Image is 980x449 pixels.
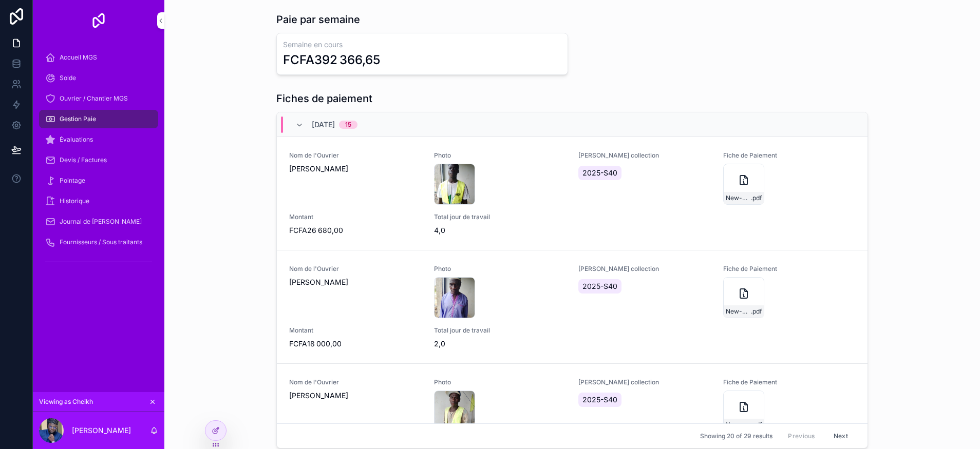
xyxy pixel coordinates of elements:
a: Fournisseurs / Sous traitants [39,233,158,251]
span: [PERSON_NAME] collection [578,265,711,273]
a: New-Document.pdf [723,277,764,318]
h1: Fiches de paiement [276,91,372,106]
span: [DATE] [312,120,335,130]
img: App logo [90,12,107,29]
span: Fiche de Paiement [723,265,856,273]
span: 2025-S40 [582,168,617,178]
div: FCFA392 366,65 [283,52,380,68]
a: Journal de [PERSON_NAME] [39,212,158,231]
span: 2025-S40 [582,395,617,405]
a: Accueil MGS [39,48,158,67]
span: New-Document [726,194,751,202]
span: Évaluations [60,135,93,144]
a: New-Document.pdf [723,164,764,205]
span: Photo [434,265,567,273]
a: Évaluations [39,130,158,149]
span: .pdf [751,307,762,316]
span: Montant [289,326,422,335]
span: 4,0 [434,225,567,236]
span: Nom de l'Ouvrier [289,151,422,160]
span: [PERSON_NAME] [289,164,422,174]
button: Next [826,428,855,444]
span: [PERSON_NAME] collection [578,151,711,160]
span: Fiche de Paiement [723,378,856,386]
span: Photo [434,378,567,386]
span: FCFA26 680,00 [289,225,422,236]
span: Viewing as Cheikh [39,398,93,406]
p: [PERSON_NAME] [72,425,131,436]
span: [PERSON_NAME] collection [578,378,711,386]
span: .pdf [751,421,762,429]
span: [PERSON_NAME] [289,391,422,401]
span: Fiche de Paiement [723,151,856,160]
a: Gestion Paie [39,110,158,128]
span: .pdf [751,194,762,202]
span: Montant [289,213,422,221]
a: New-Document.pdf [723,391,764,432]
span: Nom de l'Ouvrier [289,265,422,273]
span: Total jour de travail [434,326,567,335]
span: Journal de [PERSON_NAME] [60,218,142,226]
span: New-Document [726,307,751,316]
span: Fournisseurs / Sous traitants [60,238,142,246]
span: [PERSON_NAME] [289,277,422,287]
span: Pointage [60,177,85,185]
span: Devis / Factures [60,156,107,164]
span: Ouvrier / Chantier MGS [60,94,128,103]
h1: Paie par semaine [276,12,360,27]
span: FCFA18 000,00 [289,339,422,349]
h3: Semaine en cours [283,40,561,50]
a: Ouvrier / Chantier MGS [39,89,158,108]
span: New-Document [726,421,751,429]
div: scrollable content [33,41,164,283]
span: 2,0 [434,339,567,349]
span: Accueil MGS [60,53,97,62]
span: 2025-S40 [582,281,617,291]
span: Total jour de travail [434,213,567,221]
a: Pointage [39,171,158,190]
span: Showing 20 of 29 results [700,432,772,440]
span: Gestion Paie [60,115,96,123]
a: Historique [39,192,158,210]
span: Photo [434,151,567,160]
a: Devis / Factures [39,151,158,169]
div: 15 [345,121,351,129]
span: Solde [60,74,76,82]
a: Solde [39,69,158,87]
span: Nom de l'Ouvrier [289,378,422,386]
span: Historique [60,197,89,205]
